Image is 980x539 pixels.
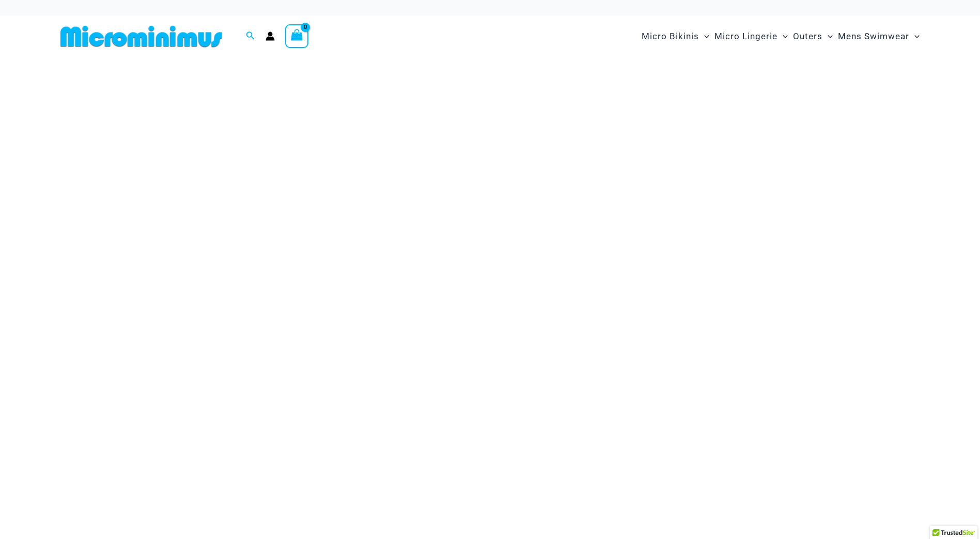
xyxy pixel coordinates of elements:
[642,23,699,50] span: Micro Bikinis
[639,21,712,52] a: Micro BikinisMenu ToggleMenu Toggle
[285,24,309,48] a: View Shopping Cart, empty
[714,23,777,50] span: Micro Lingerie
[909,23,920,50] span: Menu Toggle
[712,21,790,52] a: Micro LingerieMenu ToggleMenu Toggle
[793,23,822,50] span: Outers
[637,19,924,54] nav: Site Navigation
[777,23,788,50] span: Menu Toggle
[246,30,255,43] a: Search icon link
[835,21,922,52] a: Mens SwimwearMenu ToggleMenu Toggle
[838,23,909,50] span: Mens Swimwear
[699,23,709,50] span: Menu Toggle
[266,31,275,41] a: Account icon link
[56,25,226,48] img: MM SHOP LOGO FLAT
[790,21,835,52] a: OutersMenu ToggleMenu Toggle
[822,23,833,50] span: Menu Toggle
